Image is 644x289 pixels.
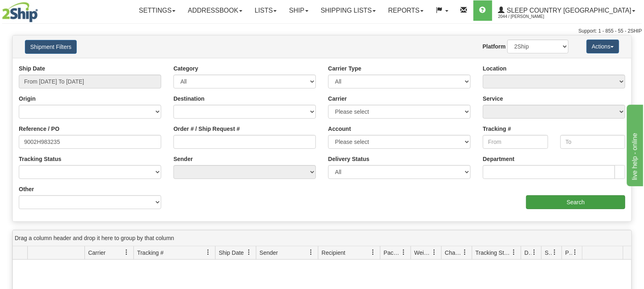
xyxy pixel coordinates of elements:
[315,0,382,21] a: Shipping lists
[384,249,401,257] span: Packages
[414,249,431,257] span: Weight
[25,40,77,54] button: Shipment Filters
[483,64,506,73] label: Location
[19,64,45,73] label: Ship Date
[19,95,36,103] label: Origin
[2,28,642,35] div: Support: 1 - 855 - 55 - 2SHIP
[483,125,511,133] label: Tracking #
[173,155,193,163] label: Sender
[19,125,60,133] label: Reference / PO
[505,7,631,14] span: Sleep Country [GEOGRAPHIC_DATA]
[492,0,642,21] a: Sleep Country [GEOGRAPHIC_DATA] 2044 / [PERSON_NAME]
[173,95,204,103] label: Destination
[19,155,61,163] label: Tracking Status
[524,249,531,257] span: Delivery Status
[13,230,631,246] div: grid grouping header
[88,249,106,257] span: Carrier
[328,95,347,103] label: Carrier
[458,245,472,259] a: Charge filter column settings
[304,245,318,259] a: Sender filter column settings
[201,245,215,259] a: Tracking # filter column settings
[249,0,283,21] a: Lists
[527,245,541,259] a: Delivery Status filter column settings
[328,64,361,73] label: Carrier Type
[283,0,314,21] a: Ship
[545,249,552,257] span: Shipment Issues
[182,0,249,21] a: Addressbook
[173,64,198,73] label: Category
[498,13,560,21] span: 2044 / [PERSON_NAME]
[133,0,182,21] a: Settings
[328,125,351,133] label: Account
[548,245,562,259] a: Shipment Issues filter column settings
[366,245,380,259] a: Recipient filter column settings
[565,249,572,257] span: Pickup Status
[260,249,278,257] span: Sender
[526,195,625,209] input: Search
[445,249,462,257] span: Charge
[560,135,626,149] input: To
[19,185,34,193] label: Other
[219,249,244,257] span: Ship Date
[427,245,441,259] a: Weight filter column settings
[482,42,506,51] label: Platform
[475,249,511,257] span: Tracking Status
[173,125,240,133] label: Order # / Ship Request #
[2,2,38,22] img: logo2044.jpg
[242,245,256,259] a: Ship Date filter column settings
[382,0,430,21] a: Reports
[483,135,548,149] input: From
[586,40,619,53] button: Actions
[6,5,76,15] div: live help - online
[328,155,369,163] label: Delivery Status
[507,245,521,259] a: Tracking Status filter column settings
[483,155,515,163] label: Department
[483,95,503,103] label: Service
[625,103,643,186] iframe: chat widget
[568,245,582,259] a: Pickup Status filter column settings
[397,245,411,259] a: Packages filter column settings
[137,249,164,257] span: Tracking #
[322,249,345,257] span: Recipient
[120,245,133,259] a: Carrier filter column settings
